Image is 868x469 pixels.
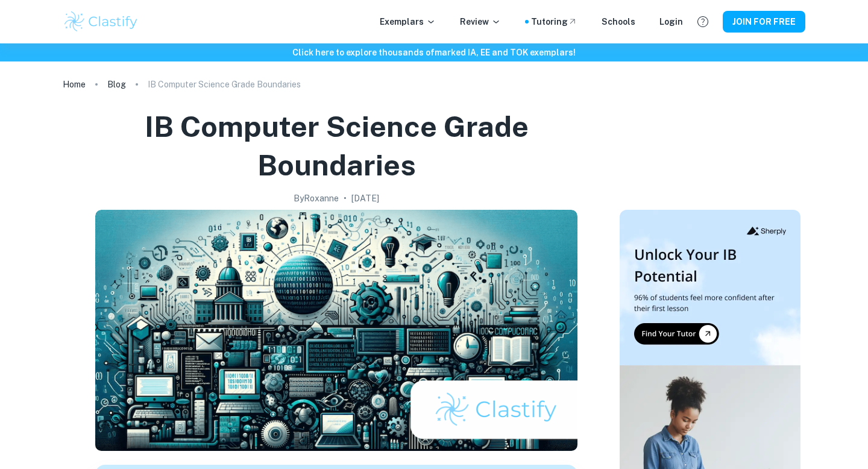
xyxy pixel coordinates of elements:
[602,15,635,28] a: Schools
[351,192,379,205] h2: [DATE]
[95,210,577,451] img: IB Computer Science Grade Boundaries cover image
[380,15,436,28] p: Exemplars
[659,15,683,28] a: Login
[63,10,139,34] img: Clastify logo
[2,46,866,59] h6: Click here to explore thousands of marked IA, EE and TOK exemplars !
[107,76,126,93] a: Blog
[723,11,805,33] button: JOIN FOR FREE
[63,76,86,93] a: Home
[148,78,301,91] p: IB Computer Science Grade Boundaries
[294,192,339,205] h2: By Roxanne
[531,15,577,28] a: Tutoring
[344,192,347,205] p: •
[68,107,605,184] h1: IB Computer Science Grade Boundaries
[460,15,501,28] p: Review
[693,11,713,32] button: Help and Feedback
